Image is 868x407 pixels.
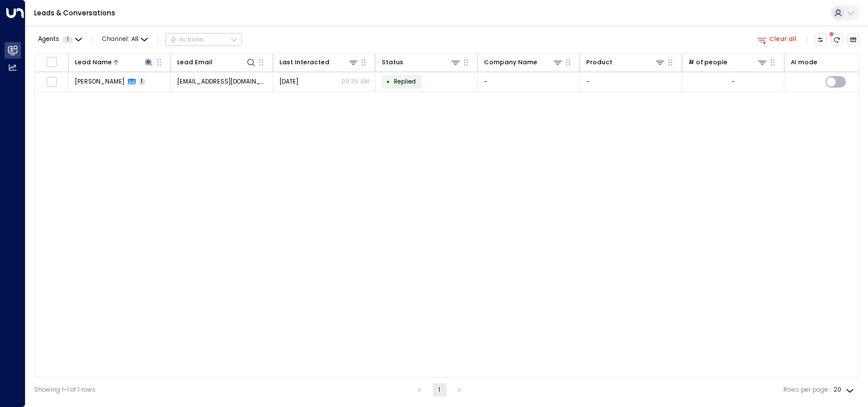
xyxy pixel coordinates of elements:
div: • [386,74,390,89]
span: Toggle select all [46,56,57,67]
span: There are new threads available. Refresh the grid to view the latest updates. [831,34,844,46]
span: Toggle select row [46,76,57,87]
button: Agents1 [34,34,85,45]
button: Clear all [754,34,800,45]
div: # of people [688,57,768,68]
div: Status [382,57,403,68]
span: 1 [139,78,145,85]
div: - [732,77,735,86]
div: AI mode [791,57,817,68]
div: Status [382,57,461,68]
span: 1 [62,36,73,43]
div: Company Name [484,57,537,68]
button: Channel:All [99,34,151,45]
span: Agents [38,36,59,43]
div: Button group with a nested menu [165,33,242,47]
button: Archived Leads [848,34,860,46]
div: # of people [688,57,728,68]
div: Product [586,57,666,68]
span: All [131,36,139,43]
span: Aug 18, 2025 [279,77,298,86]
div: 20 [833,383,856,397]
button: Actions [165,33,242,47]
td: - [580,72,682,92]
span: Askar Uval [75,77,124,86]
td: - [478,72,580,92]
div: Last Interacted [279,57,329,68]
div: Last Interacted [279,57,359,68]
div: Showing 1-1 of 1 rows [34,385,95,394]
span: au@potatix.com [177,77,267,86]
a: Leads & Conversations [34,8,115,18]
div: Actions [169,36,204,44]
label: Rows per page: [783,385,829,394]
div: Lead Name [75,57,112,68]
button: page 1 [433,383,446,397]
div: Lead Email [177,57,257,68]
button: Customize [815,34,827,46]
span: Channel: [99,34,151,45]
nav: pagination navigation [412,383,467,397]
p: 09:36 AM [341,77,369,86]
div: Lead Email [177,57,212,68]
span: Replied [394,77,416,86]
div: Product [586,57,612,68]
div: Lead Name [75,57,155,68]
div: Company Name [484,57,564,68]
